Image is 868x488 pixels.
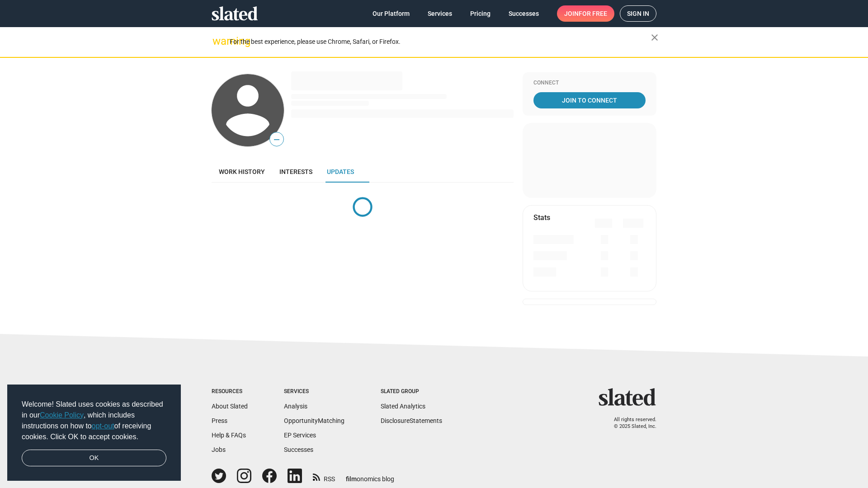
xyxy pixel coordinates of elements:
a: EP Services [284,432,316,439]
a: RSS [313,469,335,483]
div: For the best experience, please use Chrome, Safari, or Firefox. [230,36,651,48]
a: dismiss cookie message [22,450,166,467]
a: Join To Connect [533,92,646,108]
a: opt-out [92,422,114,430]
a: Joinfor free [557,5,614,22]
a: About Slated [212,403,248,410]
span: Interests [279,168,312,175]
span: — [270,134,283,145]
div: Connect [533,80,646,87]
span: Pricing [470,5,491,22]
span: Join [564,5,607,22]
div: Resources [212,388,248,395]
p: All rights reserved. © 2025 Slated, Inc. [604,417,656,430]
a: Sign in [620,5,656,22]
span: Work history [219,168,265,175]
mat-icon: close [649,32,660,43]
a: OpportunityMatching [284,417,344,424]
a: Help & FAQs [212,432,246,439]
a: filmonomics blog [346,468,394,483]
a: Interests [272,161,320,183]
a: Press [212,417,227,424]
div: Slated Group [381,388,442,395]
a: Work history [212,161,272,183]
a: Cookie Policy [40,411,84,419]
a: Jobs [212,446,226,453]
a: Slated Analytics [381,403,425,410]
a: Successes [284,446,313,453]
span: Services [428,5,452,22]
mat-icon: warning [212,36,223,47]
a: Updates [320,161,361,183]
a: Pricing [463,5,498,22]
span: film [346,475,357,483]
span: Join To Connect [535,92,644,108]
span: Sign in [627,6,649,21]
span: Our Platform [373,5,410,22]
span: Welcome! Slated uses cookies as described in our , which includes instructions on how to of recei... [22,399,166,442]
a: DisclosureStatements [381,417,442,424]
a: Services [420,5,459,22]
span: Updates [327,168,354,175]
div: cookieconsent [7,385,181,481]
div: Services [284,388,344,395]
mat-card-title: Stats [533,213,550,222]
span: Successes [509,5,539,22]
a: Our Platform [365,5,417,22]
span: for free [579,5,607,22]
a: Successes [501,5,546,22]
a: Analysis [284,403,307,410]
